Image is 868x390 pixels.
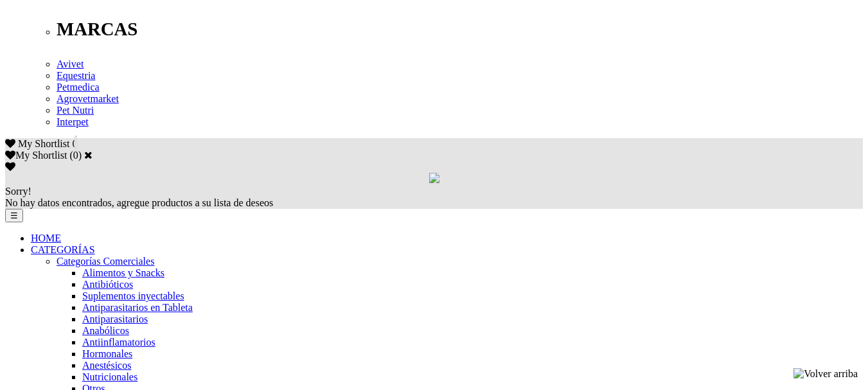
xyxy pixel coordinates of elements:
[69,150,82,161] span: ( )
[57,19,863,40] p: MARCAS
[57,82,100,93] a: Petmedica
[82,302,193,313] a: Antiparasitarios en Tableta
[5,209,23,222] button: ☰
[82,290,184,301] a: Suplementos inyectables
[57,116,89,127] a: Interpet
[57,58,84,69] a: Avivet
[57,256,154,267] a: Categorías Comerciales
[5,150,67,161] label: My Shortlist
[57,93,119,104] a: Agrovetmarket
[57,105,94,116] a: Pet Nutri
[82,279,133,290] a: Antibióticos
[82,371,137,382] a: Nutricionales
[82,337,155,348] a: Antiinflamatorios
[57,70,95,81] a: Equestria
[82,360,131,371] a: Anestésicos
[5,186,863,209] div: No hay datos encontrados, agregue productos a su lista de deseos
[84,150,93,160] a: Cerrar
[73,150,78,161] label: 0
[82,348,132,359] a: Hormonales
[31,233,61,244] a: HOME
[82,325,129,336] a: Anabólicos
[18,138,69,149] span: My Shortlist
[5,186,31,197] span: Sorry!
[31,244,95,255] a: CATEGORÍAS
[82,314,148,324] a: Antiparasitarios
[82,267,164,278] a: Alimentos y Snacks
[72,138,77,149] span: 0
[793,368,858,380] img: Volver arriba
[429,173,439,183] img: loading.gif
